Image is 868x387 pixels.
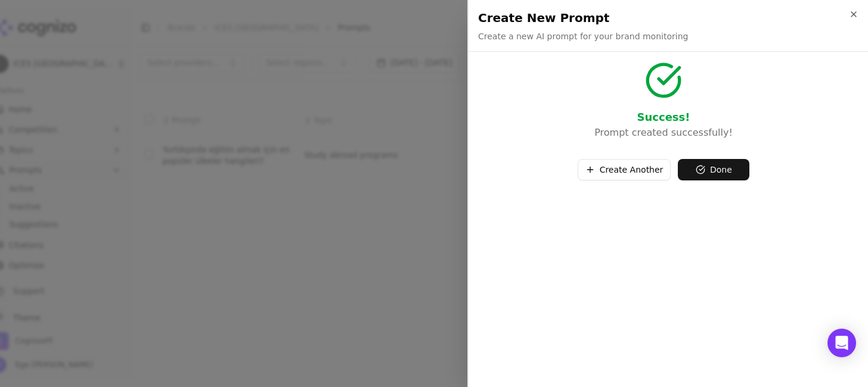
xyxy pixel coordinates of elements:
p: Create a new AI prompt for your brand monitoring [478,30,688,42]
button: Done [678,159,749,180]
h3: Success! [478,109,849,126]
h2: Create New Prompt [478,10,858,26]
button: Create Another [578,159,671,180]
p: Prompt created successfully! [478,126,849,140]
